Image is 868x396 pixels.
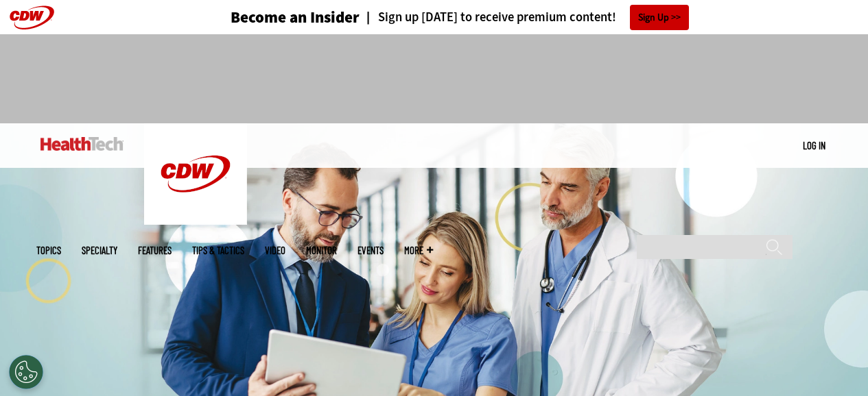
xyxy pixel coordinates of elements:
a: CDW [144,214,247,228]
img: Home [144,123,247,225]
a: Sign up [DATE] to receive premium content! [360,11,616,24]
div: Cookies Settings [9,355,43,389]
span: Specialty [82,245,117,256]
a: Video [265,245,285,256]
span: More [404,245,433,256]
a: Log in [803,139,825,151]
h3: Become an Insider [231,10,360,25]
a: MonITor [306,245,337,256]
img: Home [40,137,124,151]
span: Topics [36,245,61,256]
a: Tips & Tactics [192,245,244,256]
a: Events [357,245,384,256]
button: Open Preferences [9,355,43,389]
a: Become an Insider [179,10,360,25]
a: Features [138,245,172,256]
a: Sign Up [630,5,689,30]
div: User menu [803,138,825,153]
